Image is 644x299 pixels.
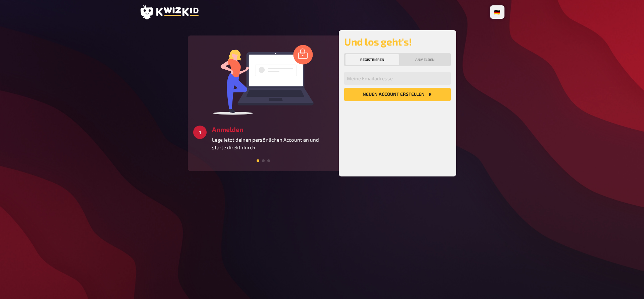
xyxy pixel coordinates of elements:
[193,126,207,139] div: 1
[491,7,503,17] li: 🇩🇪
[400,54,449,65] button: Anmelden
[344,88,451,101] button: Neuen Account Erstellen
[345,54,399,65] button: Registrieren
[344,72,451,85] input: Meine Emailadresse
[213,45,314,115] img: log in
[212,126,333,133] h3: Anmelden
[212,136,333,151] p: Lege jetzt deinen persönlichen Account an und starte direkt durch.
[344,35,451,48] h2: Und los geht's!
